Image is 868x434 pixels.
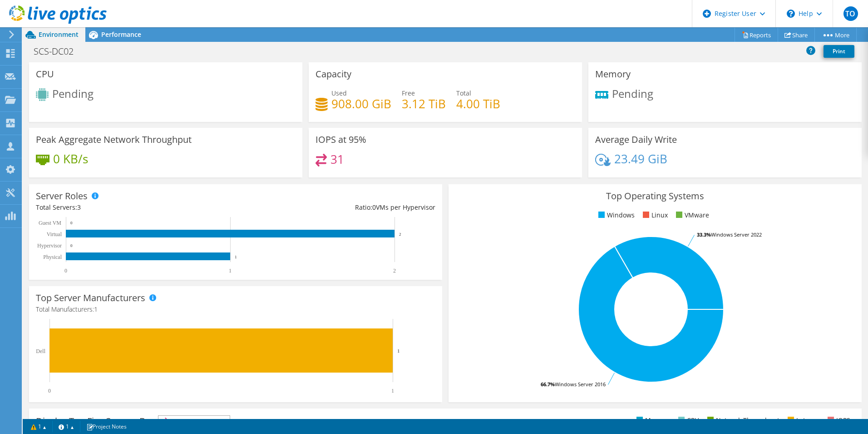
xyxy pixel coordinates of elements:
[399,232,401,237] text: 2
[94,305,98,313] span: 1
[330,154,344,164] h4: 31
[697,231,711,238] tspan: 33.3%
[37,242,62,249] text: Hypervisor
[705,415,779,425] li: Network Throughput
[39,220,61,226] text: Guest VM
[456,99,500,109] h4: 4.00 TiB
[402,89,415,97] span: Free
[47,231,62,237] text: Virtual
[455,191,855,201] h3: Top Operating Systems
[824,45,854,58] a: Print
[711,231,762,238] tspan: Windows Server 2022
[778,28,815,42] a: Share
[402,99,446,109] h4: 3.12 TiB
[391,388,394,394] text: 1
[30,46,88,56] h1: SCS-DC02
[331,89,347,97] span: Used
[235,255,237,259] text: 1
[43,254,62,260] text: Physical
[70,221,73,225] text: 0
[641,210,668,220] li: Linux
[843,6,858,21] span: TO
[53,154,88,164] h4: 0 KB/s
[77,203,81,212] span: 3
[735,28,778,42] a: Reports
[36,293,145,303] h3: Top Server Manufacturers
[316,135,366,145] h3: IOPS at 95%
[25,421,53,432] a: 1
[676,415,699,425] li: CPU
[456,89,471,97] span: Total
[596,210,635,220] li: Windows
[331,99,391,109] h4: 908.00 GiB
[52,86,94,101] span: Pending
[229,267,232,274] text: 1
[612,86,653,101] span: Pending
[158,416,230,427] span: IOPS
[825,415,850,425] li: IOPS
[674,210,709,220] li: VMware
[64,267,67,274] text: 0
[393,267,396,274] text: 2
[36,304,435,314] h4: Total Manufacturers:
[236,202,435,212] div: Ratio: VMs per Hypervisor
[36,202,236,212] div: Total Servers:
[614,154,667,164] h4: 23.49 GiB
[36,348,45,354] text: Dell
[80,421,133,432] a: Project Notes
[787,10,795,18] svg: \n
[555,381,606,388] tspan: Windows Server 2016
[36,135,192,145] h3: Peak Aggregate Network Throughput
[36,69,54,79] h3: CPU
[595,69,631,79] h3: Memory
[397,348,400,353] text: 1
[70,243,73,248] text: 0
[541,381,555,388] tspan: 66.7%
[36,191,88,201] h3: Server Roles
[39,30,79,39] span: Environment
[372,203,376,212] span: 0
[48,388,51,394] text: 0
[785,415,819,425] li: Latency
[316,69,351,79] h3: Capacity
[52,421,80,432] a: 1
[814,28,857,42] a: More
[101,30,141,39] span: Performance
[634,415,670,425] li: Memory
[595,135,677,145] h3: Average Daily Write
